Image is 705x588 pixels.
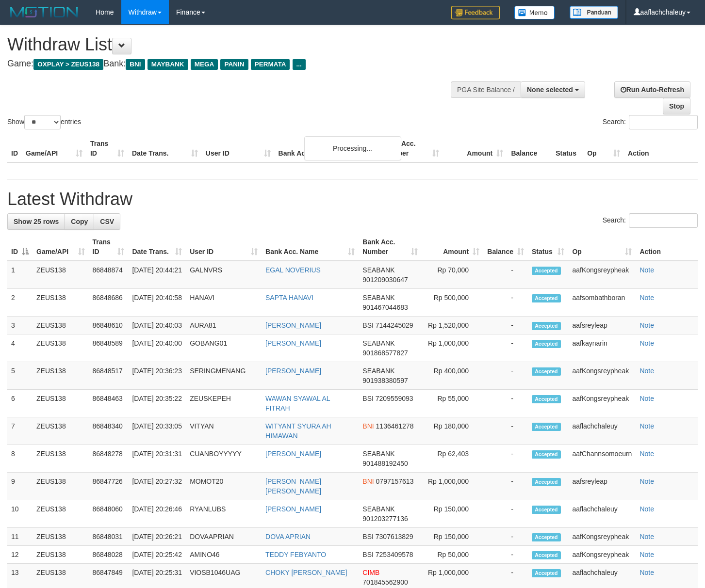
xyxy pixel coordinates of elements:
[33,528,89,546] td: ZEUS138
[483,289,528,317] td: -
[186,546,262,564] td: AMINO46
[362,349,408,357] span: Copy 901868577827 to clipboard
[265,477,321,495] a: [PERSON_NAME] [PERSON_NAME]
[376,395,413,402] span: Copy 7209559093 to clipboard
[128,317,186,334] td: [DATE] 20:40:03
[33,261,89,289] td: ZEUS138
[33,390,89,417] td: ZEUS138
[128,546,186,564] td: [DATE] 20:25:42
[376,321,413,329] span: Copy 7144245029 to clipboard
[186,362,262,390] td: SERINGMENANG
[568,390,636,417] td: aafKongsreypheak
[86,135,128,162] th: Trans ID
[532,367,561,376] span: Accepted
[128,261,186,289] td: [DATE] 20:44:21
[128,135,202,162] th: Date Trans.
[362,276,408,284] span: Copy 901209030647 to clipboard
[362,395,374,402] span: BSI
[186,317,262,334] td: AURA81
[265,367,321,375] a: [PERSON_NAME]
[186,445,262,473] td: CUANBOYYYYY
[422,528,483,546] td: Rp 150,000
[532,423,561,431] span: Accepted
[362,533,374,540] span: BSI
[568,500,636,528] td: aaflachchaleuy
[376,533,413,540] span: Copy 7307613829 to clipboard
[568,334,636,362] td: aafkaynarin
[22,135,86,162] th: Game/API
[148,59,188,70] span: MAYBANK
[443,135,507,162] th: Amount
[422,546,483,564] td: Rp 50,000
[24,115,61,129] select: Showentries
[603,115,698,129] label: Search:
[265,422,331,440] a: WITYANT SYURA AH HIMAWAN
[220,59,248,70] span: PANIN
[186,261,262,289] td: GALNVRS
[275,135,379,162] th: Bank Acc. Name
[7,445,33,473] td: 8
[191,59,218,70] span: MEGA
[376,551,413,558] span: Copy 7253409578 to clipboard
[33,362,89,390] td: ZEUS138
[483,445,528,473] td: -
[33,500,89,528] td: ZEUS138
[128,473,186,500] td: [DATE] 20:27:32
[89,417,129,445] td: 86848340
[265,450,321,458] a: [PERSON_NAME]
[483,233,528,261] th: Balance: activate to sort column ascending
[568,317,636,334] td: aafsreyleap
[7,35,460,54] h1: Withdraw List
[7,59,460,69] h4: Game: Bank:
[186,417,262,445] td: VITYAN
[128,289,186,317] td: [DATE] 20:40:58
[451,81,521,98] div: PGA Site Balance /
[422,473,483,500] td: Rp 1,000,000
[422,233,483,261] th: Amount: activate to sort column ascending
[33,233,89,261] th: Game/API: activate to sort column ascending
[7,417,33,445] td: 7
[89,546,129,564] td: 86848028
[379,135,443,162] th: Bank Acc. Number
[624,135,698,162] th: Action
[71,218,88,225] span: Copy
[251,59,290,70] span: PERMATA
[7,261,33,289] td: 1
[7,362,33,390] td: 5
[362,569,379,576] span: CIMB
[639,321,654,329] a: Note
[532,478,561,486] span: Accepted
[89,390,129,417] td: 86848463
[422,261,483,289] td: Rp 70,000
[376,422,414,430] span: Copy 1136461278 to clipboard
[89,317,129,334] td: 86848610
[568,528,636,546] td: aafKongsreypheak
[65,213,94,230] a: Copy
[362,422,374,430] span: BNI
[639,367,654,375] a: Note
[128,233,186,261] th: Date Trans.: activate to sort column ascending
[362,551,374,558] span: BSI
[568,261,636,289] td: aafKongsreypheak
[532,294,561,302] span: Accepted
[89,261,129,289] td: 86848874
[362,450,394,458] span: SEABANK
[422,390,483,417] td: Rp 55,000
[362,367,394,375] span: SEABANK
[514,6,555,19] img: Button%20Memo.svg
[362,303,408,311] span: Copy 901467044683 to clipboard
[639,533,654,540] a: Note
[583,135,624,162] th: Op
[33,445,89,473] td: ZEUS138
[568,233,636,261] th: Op: activate to sort column ascending
[532,569,561,577] span: Accepted
[89,500,129,528] td: 86848060
[362,477,374,485] span: BNI
[639,505,654,513] a: Note
[186,473,262,500] td: MOMOT20
[422,289,483,317] td: Rp 500,000
[422,362,483,390] td: Rp 400,000
[7,528,33,546] td: 11
[532,322,561,330] span: Accepted
[202,135,275,162] th: User ID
